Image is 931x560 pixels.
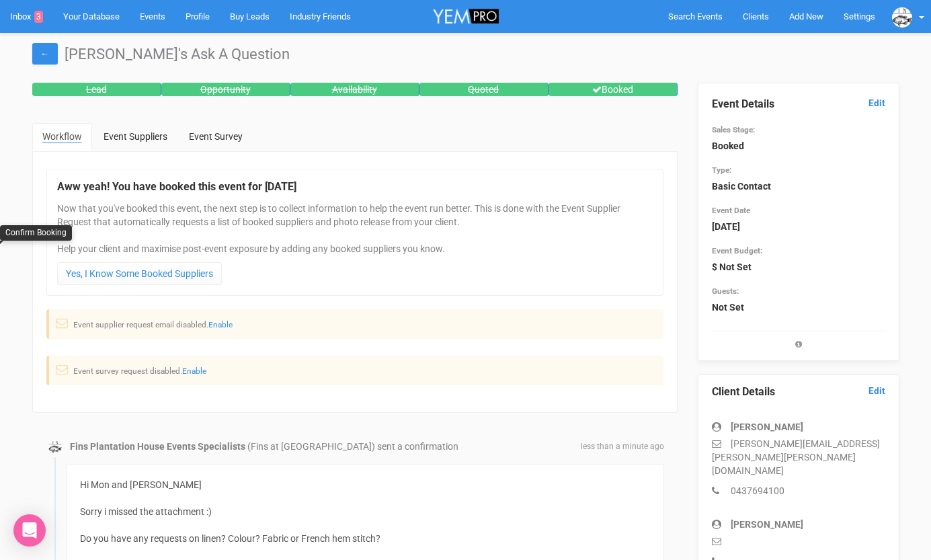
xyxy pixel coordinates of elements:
a: Yes, I Know Some Booked Suppliers [57,262,222,285]
strong: Booked [712,141,744,151]
span: less than a minute ago [581,441,664,452]
p: 0437694100 [712,484,885,497]
p: [PERSON_NAME][EMAIL_ADDRESS][PERSON_NAME][PERSON_NAME][DOMAIN_NAME] [712,437,885,477]
span: Add New [789,11,823,22]
span: Search Events [668,11,723,22]
div: Quoted [419,83,549,96]
legend: Aww yeah! You have booked this event for [DATE] [57,179,653,195]
legend: Client Details [712,385,885,400]
a: ← [32,43,58,65]
legend: Event Details [712,97,885,112]
small: Event Budget: [712,246,762,255]
span: (Fins at [GEOGRAPHIC_DATA]) sent a confirmation [247,441,458,452]
img: data [48,440,62,454]
strong: [PERSON_NAME] [731,422,803,432]
small: Guests: [712,286,739,296]
div: Opportunity [161,83,290,96]
div: Open Intercom Messenger [13,514,46,547]
div: Booked [549,83,678,96]
strong: [PERSON_NAME] [731,519,803,530]
strong: Basic Contact [712,181,771,192]
strong: [DATE] [712,221,740,232]
div: Lead [32,83,161,96]
a: Edit [868,97,885,110]
strong: $ Not Set [712,262,752,272]
small: Sales Stage: [712,125,755,134]
small: Event Date [712,206,750,215]
strong: Not Set [712,302,744,313]
a: Enable [208,320,233,329]
small: Event supplier request email disabled. [73,320,233,329]
a: Event Suppliers [93,123,177,150]
a: Edit [868,385,885,397]
a: Event Survey [179,123,253,150]
img: data [892,7,912,28]
small: Type: [712,165,731,175]
strong: Fins Plantation House Events Specialists [70,441,245,452]
a: Enable [182,366,206,376]
span: Clients [743,11,769,22]
small: Event survey request disabled. [73,366,206,376]
h1: [PERSON_NAME]'s Ask A Question [32,46,899,63]
div: Availability [290,83,419,96]
span: 3 [34,11,43,23]
a: Workflow [32,123,92,151]
p: Now that you've booked this event, the next step is to collect information to help the event run ... [57,202,653,255]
